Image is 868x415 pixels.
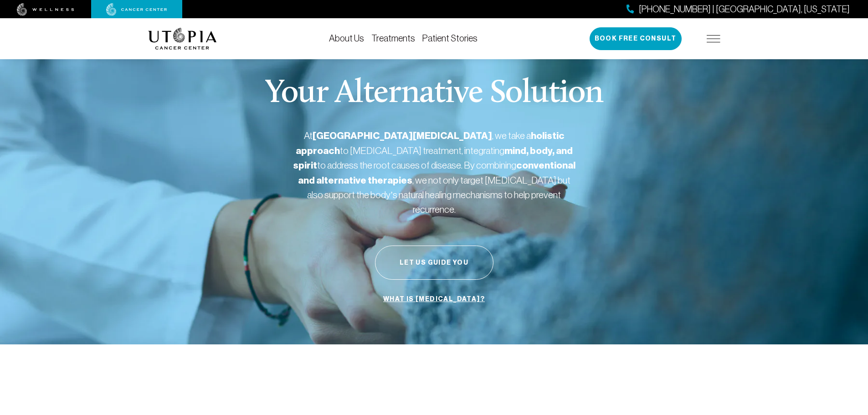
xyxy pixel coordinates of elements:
[293,128,575,216] p: At , we take a to [MEDICAL_DATA] treatment, integrating to address the root causes of disease. By...
[381,291,487,308] a: What is [MEDICAL_DATA]?
[590,27,682,50] button: Book Free Consult
[148,28,217,50] img: logo
[298,159,575,186] strong: conventional and alternative therapies
[707,35,720,42] img: icon-hamburger
[296,130,565,157] strong: holistic approach
[106,3,167,16] img: cancer center
[17,3,74,16] img: wellness
[627,3,850,16] a: [PHONE_NUMBER] | [GEOGRAPHIC_DATA], [US_STATE]
[371,33,415,43] a: Treatments
[265,77,603,110] p: Your Alternative Solution
[313,130,492,142] strong: [GEOGRAPHIC_DATA][MEDICAL_DATA]
[422,33,478,43] a: Patient Stories
[639,3,850,16] span: [PHONE_NUMBER] | [GEOGRAPHIC_DATA], [US_STATE]
[375,246,493,280] button: Let Us Guide You
[329,33,364,43] a: About Us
